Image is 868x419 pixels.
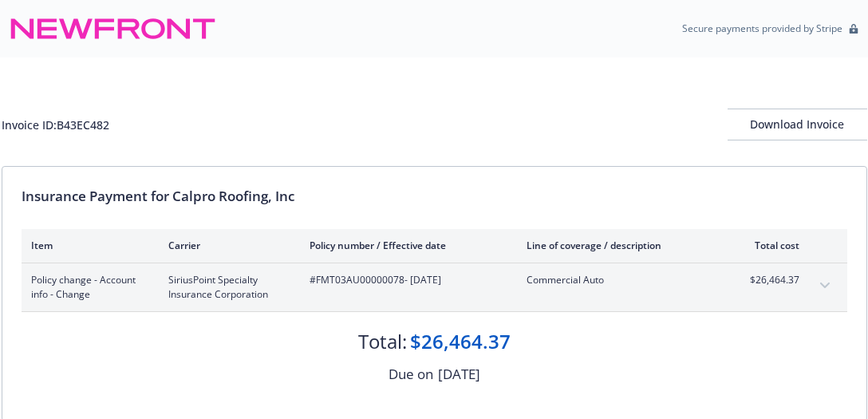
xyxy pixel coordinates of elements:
div: [DATE] [438,364,480,385]
div: Policy change - Account info - ChangeSiriusPoint Specialty Insurance Corporation#FMT03AU00000078-... [22,263,847,311]
span: SiriusPoint Specialty Insurance Corporation [168,273,284,302]
div: $26,464.37 [410,328,511,355]
button: expand content [812,273,838,298]
div: Insurance Payment for Calpro Roofing, Inc [22,186,847,207]
button: Download Invoice [728,109,867,140]
span: $26,464.37 [740,273,799,287]
div: Download Invoice [728,109,867,140]
div: Due on [389,364,433,385]
span: Commercial Auto [527,273,714,287]
div: Carrier [168,239,284,252]
div: Invoice ID: B43EC482 [2,117,109,133]
span: Policy change - Account info - Change [31,273,143,302]
span: #FMT03AU00000078 - [DATE] [310,273,501,287]
div: Item [31,239,143,252]
div: Line of coverage / description [527,239,714,252]
p: Secure payments provided by Stripe [682,22,842,35]
div: Policy number / Effective date [310,239,501,252]
div: Total cost [740,239,799,252]
div: Total: [358,328,407,355]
